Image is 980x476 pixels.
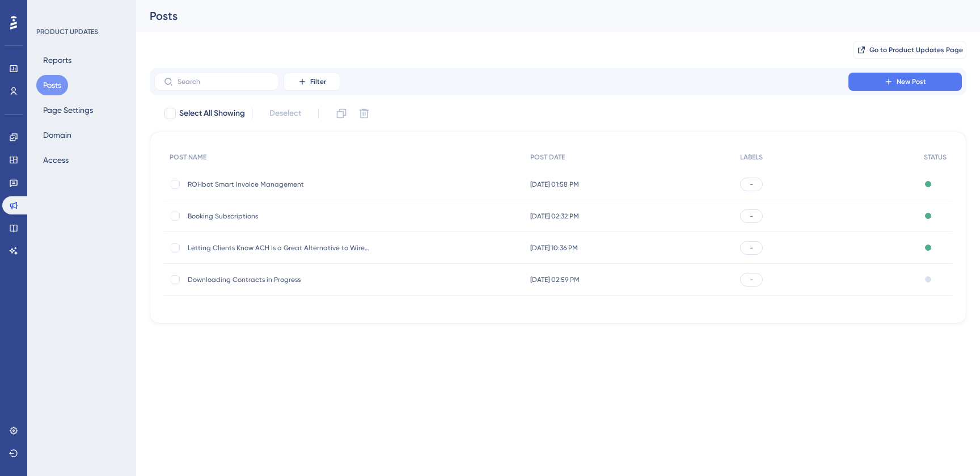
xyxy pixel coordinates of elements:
span: STATUS [924,153,947,162]
span: Booking Subscriptions [188,212,369,221]
span: Filter [310,77,326,86]
span: - [750,180,753,189]
span: Deselect [269,107,301,120]
button: Reports [36,50,78,70]
span: [DATE] 10:36 PM [530,243,578,252]
span: ROHbot Smart Invoice Management [188,180,369,189]
button: Deselect [259,103,311,124]
span: LABELS [740,153,763,162]
button: Filter [284,73,340,91]
span: - [750,243,753,252]
button: New Post [848,73,962,91]
input: Search [178,78,269,86]
span: [DATE] 02:59 PM [530,275,580,284]
span: POST DATE [530,153,565,162]
span: - [750,212,753,221]
button: Page Settings [36,100,100,120]
span: POST NAME [170,153,206,162]
span: Downloading Contracts in Progress [188,275,369,284]
span: Go to Product Updates Page [869,45,963,54]
div: PRODUCT UPDATES [36,27,98,36]
button: Go to Product Updates Page [853,41,966,59]
button: Domain [36,125,78,145]
button: Posts [36,75,68,95]
span: [DATE] 01:58 PM [530,180,579,189]
span: [DATE] 02:32 PM [530,212,579,221]
span: Select All Showing [179,107,245,120]
div: Posts [150,8,938,24]
span: New Post [897,77,926,86]
span: - [750,275,753,284]
span: Letting Clients Know ACH Is a Great Alternative to Wire Payments [188,243,369,252]
button: Access [36,150,75,170]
